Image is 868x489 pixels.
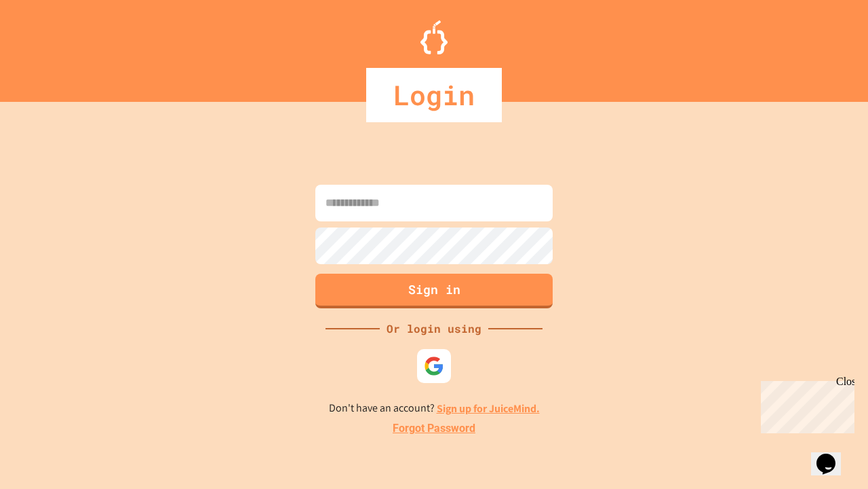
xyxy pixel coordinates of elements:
button: Sign in [315,274,553,308]
div: Chat with us now!Close [5,5,94,86]
div: Or login using [380,321,488,337]
a: Forgot Password [393,420,475,437]
div: Login [366,68,502,122]
a: Sign up for JuiceMind. [437,401,540,416]
p: Don't have an account? [329,400,540,417]
iframe: chat widget [755,376,854,433]
img: google-icon.svg [424,356,444,376]
iframe: chat widget [811,435,854,475]
img: Logo.svg [420,20,448,54]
